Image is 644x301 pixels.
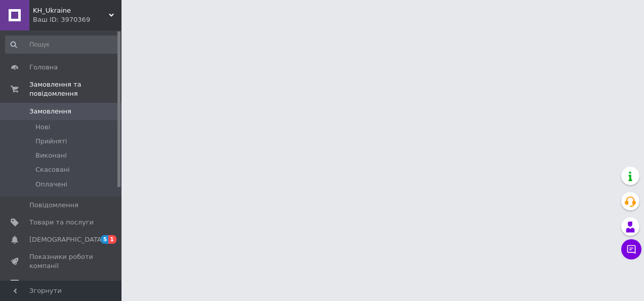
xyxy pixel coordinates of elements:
[35,123,50,132] span: Нові
[29,218,94,227] span: Товари та послуги
[33,15,122,24] div: Ваш ID: 3970369
[108,235,116,244] span: 1
[621,239,641,259] button: Чат з покупцем
[35,151,67,160] span: Виконані
[35,165,70,174] span: Скасовані
[35,180,67,189] span: Оплачені
[29,252,94,271] span: Показники роботи компанії
[29,80,122,98] span: Замовлення та повідомлення
[33,6,109,15] span: KH_Ukraine
[29,279,56,288] span: Відгуки
[29,201,78,210] span: Повідомлення
[101,235,109,244] span: 5
[5,35,119,54] input: Пошук
[29,235,104,244] span: [DEMOGRAPHIC_DATA]
[29,107,71,116] span: Замовлення
[35,137,67,146] span: Прийняті
[29,63,58,72] span: Головна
